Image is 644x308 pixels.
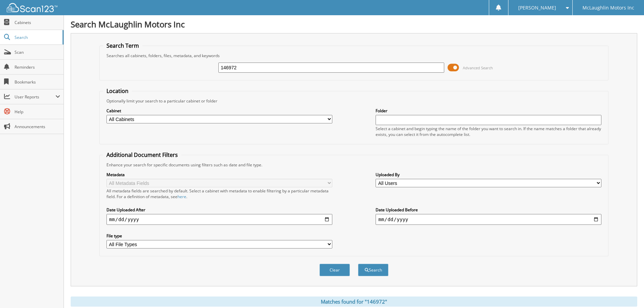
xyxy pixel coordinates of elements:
[376,108,601,114] label: Folder
[106,188,332,199] div: All metadata fields are searched by default. Select a cabinet with metadata to enable filtering b...
[376,172,601,177] label: Uploaded By
[103,53,605,58] div: Searches all cabinets, folders, files, metadata, and keywords
[71,19,637,30] h1: Search McLaughlin Motors Inc
[376,214,601,225] input: end
[177,194,186,199] a: here
[15,109,60,115] span: Help
[103,42,142,49] legend: Search Term
[15,20,60,25] span: Cabinets
[103,162,605,168] div: Enhance your search for specific documents using filters such as date and file type.
[582,6,634,10] span: McLaughlin Motors Inc
[376,126,601,137] div: Select a cabinet and begin typing the name of the folder you want to search in. If the name match...
[463,65,493,70] span: Advanced Search
[15,79,60,85] span: Bookmarks
[106,108,332,114] label: Cabinet
[15,34,59,40] span: Search
[106,172,332,177] label: Metadata
[103,151,181,159] legend: Additional Document Filters
[103,87,132,95] legend: Location
[106,233,332,239] label: File type
[319,264,350,276] button: Clear
[15,49,60,55] span: Scan
[71,297,637,307] div: Matches found for "146972"
[7,3,57,12] img: scan123-logo-white.svg
[15,124,60,129] span: Announcements
[106,207,332,213] label: Date Uploaded After
[103,98,605,104] div: Optionally limit your search to a particular cabinet or folder
[106,214,332,225] input: start
[518,6,556,10] span: [PERSON_NAME]
[376,207,601,213] label: Date Uploaded Before
[358,264,388,276] button: Search
[15,64,60,70] span: Reminders
[15,94,55,100] span: User Reports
